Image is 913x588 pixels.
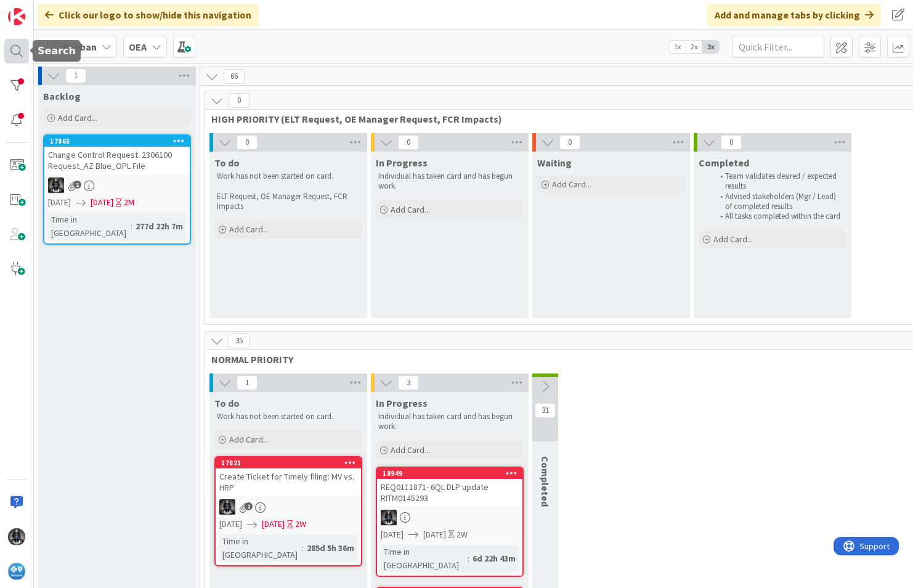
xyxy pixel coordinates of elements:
div: 2W [456,528,468,541]
div: KG [377,510,522,526]
li: Advised stakeholders (Mgr / Lead) of completed results [713,192,845,212]
div: 17821Create Ticket for Timely filing: MV vs. HRP [216,457,361,496]
span: In Progress [376,397,428,409]
div: Time in [GEOGRAPHIC_DATA] [219,534,302,561]
span: Add Card... [229,224,269,235]
div: 2W [295,518,306,531]
img: KG [219,499,235,515]
span: Add Card... [552,179,591,190]
span: 1 [237,375,258,390]
span: 0 [398,135,419,150]
a: 17821Create Ticket for Timely filing: MV vs. HRPKG[DATE][DATE]2WTime in [GEOGRAPHIC_DATA]:285d 5h... [214,456,362,566]
div: 6d 22h 43m [469,552,519,565]
div: KG [44,178,190,194]
span: 2x [686,41,702,53]
span: 0 [229,93,250,108]
div: Click our logo to show/hide this navigation [38,4,259,26]
li: All tasks completed within the card [713,211,845,221]
a: 17865Change Control Request: 2306100 Request_AZ Blue_OPL FileKG[DATE][DATE]2MTime in [GEOGRAPHIC_... [43,134,191,245]
span: 3 [398,375,419,390]
span: : [302,541,304,555]
div: Change Control Request: 2306100 Request_AZ Blue_OPL File [44,147,190,174]
a: 18949REQ0111871- 6QL DLP update RITM0145293KG[DATE][DATE]2WTime in [GEOGRAPHIC_DATA]:6d 22h 43m [376,467,524,577]
span: [DATE] [262,518,285,531]
span: [DATE] [423,528,446,541]
img: KG [8,528,25,545]
span: 66 [224,69,245,84]
p: Work has not been started on card. [217,171,360,181]
span: 1 [73,181,81,189]
img: avatar [8,563,25,580]
div: 2M [124,196,134,209]
div: 17865 [44,136,190,147]
div: KG [216,499,361,515]
img: KG [381,510,397,526]
span: Add Card... [391,444,430,455]
p: Individual has taken card and has begun work. [378,171,521,192]
img: Visit kanbanzone.com [8,8,25,25]
div: Time in [GEOGRAPHIC_DATA] [48,213,131,240]
p: Work has not been started on card. [217,412,360,422]
span: 35 [229,333,250,348]
div: 285d 5h 36m [304,541,357,555]
span: Waiting [537,157,572,169]
p: Individual has taken card and has begun work. [378,412,521,432]
span: : [468,552,469,565]
span: Backlog [43,90,81,102]
div: 17821 [221,459,361,467]
span: 1 [65,68,86,83]
h5: Search [38,45,76,57]
span: 31 [535,403,556,418]
span: 0 [721,135,742,150]
span: Support [26,2,56,17]
div: Time in [GEOGRAPHIC_DATA] [381,545,468,572]
div: 18949 [383,469,522,478]
img: KG [48,178,64,194]
li: Team validates desired / expected results [713,171,845,192]
span: To do [214,157,240,169]
span: 0 [237,135,258,150]
div: REQ0111871- 6QL DLP update RITM0145293 [377,479,522,506]
span: Add Card... [58,112,97,123]
span: 1 [245,502,253,510]
span: 0 [559,135,580,150]
span: Kanban [63,39,97,54]
div: 18949REQ0111871- 6QL DLP update RITM0145293 [377,468,522,506]
span: 3x [702,41,719,53]
div: 17865Change Control Request: 2306100 Request_AZ Blue_OPL File [44,136,190,174]
span: [DATE] [91,196,113,209]
b: OEA [129,41,147,53]
span: : [131,219,132,233]
span: [DATE] [381,528,404,541]
div: 18949 [377,468,522,479]
p: ELT Request, OE Manager Request, FCR Impacts [217,192,360,212]
input: Quick Filter... [732,36,824,58]
span: [DATE] [48,196,71,209]
span: Completed [539,456,551,507]
div: Create Ticket for Timely filing: MV vs. HRP [216,468,361,496]
span: [DATE] [219,518,242,531]
div: Add and manage tabs by clicking [707,4,881,26]
span: 1x [669,41,686,53]
span: Completed [699,157,749,169]
span: To do [214,397,240,409]
div: 277d 22h 7m [132,219,186,233]
span: Add Card... [229,434,269,445]
div: 17865 [50,137,190,145]
span: In Progress [376,157,428,169]
span: Add Card... [713,234,753,245]
div: 17821 [216,457,361,468]
span: Add Card... [391,204,430,215]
